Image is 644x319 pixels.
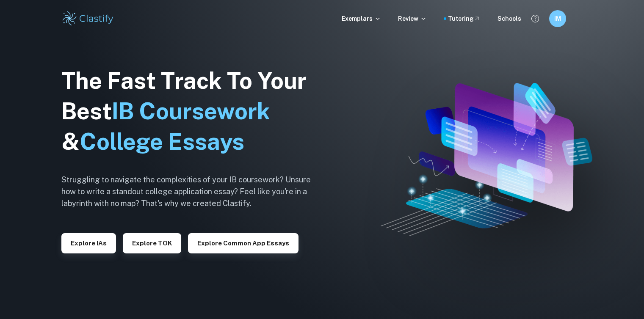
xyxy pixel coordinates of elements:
[61,10,115,27] img: Clastify logo
[61,174,324,209] h6: Struggling to navigate the complexities of your IB coursework? Unsure how to write a standout col...
[398,14,427,23] p: Review
[188,239,299,247] a: Explore Common App essays
[80,128,244,155] span: College Essays
[342,14,381,23] p: Exemplars
[498,14,521,23] a: Schools
[123,239,181,247] a: Explore TOK
[553,14,562,23] h6: IM
[123,233,181,253] button: Explore TOK
[448,14,481,23] a: Tutoring
[61,66,324,157] h1: The Fast Track To Your Best &
[61,233,116,253] button: Explore IAs
[61,239,116,247] a: Explore IAs
[112,98,270,124] span: IB Coursework
[528,11,542,26] button: Help and Feedback
[381,83,593,236] img: Clastify hero
[549,10,566,27] button: IM
[188,233,299,253] button: Explore Common App essays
